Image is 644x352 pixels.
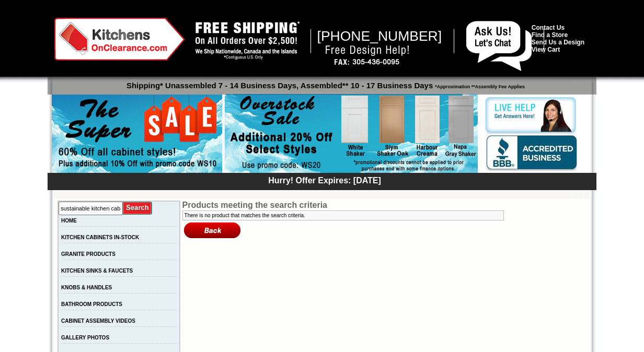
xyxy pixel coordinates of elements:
[61,301,122,307] a: BATHROOM PRODUCTS
[53,174,596,185] div: Hurry! Offer Expires: [DATE]
[61,268,133,274] a: KITCHEN SINKS & FAUCETS
[61,251,116,257] a: GRANITE PRODUCTS
[532,24,565,31] a: Contact Us
[53,76,596,90] p: Shipping* Unassembled 7 - 14 Business Days, Assembled** 10 - 17 Business Days
[61,318,135,324] a: CABINET ASSEMBLY VIDEOS
[183,212,503,219] td: There is no product that matches the search criteria.
[54,18,185,61] img: Kitchens on Clearance Logo
[61,285,112,290] a: KNOBS & HANDLES
[532,39,584,46] a: Send Us a Design
[317,28,442,44] span: [PHONE_NUMBER]
[182,201,521,210] td: Products meeting the search criteria
[532,31,568,39] a: Find a Store
[123,201,153,215] input: Submit
[61,218,77,224] a: HOME
[61,335,109,341] a: GALLERY PHOTOS
[182,221,242,239] img: Back
[61,234,139,240] a: KITCHEN CABINETS IN-STOCK
[433,81,525,89] span: *Approximation **Assembly Fee Applies
[532,46,560,53] a: View Cart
